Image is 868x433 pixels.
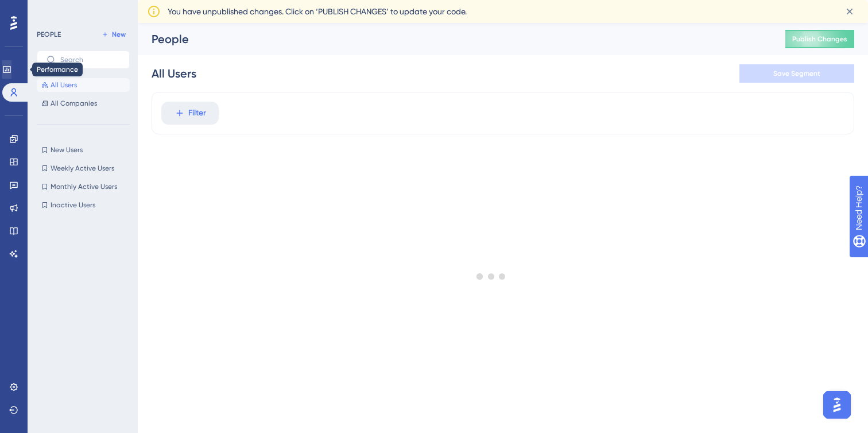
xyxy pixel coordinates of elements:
[37,30,61,39] div: PEOPLE
[37,78,130,92] button: All Users
[792,34,847,44] span: Publish Changes
[51,182,117,191] span: Monthly Active Users
[51,80,77,90] span: All Users
[785,30,854,48] button: Publish Changes
[37,161,130,175] button: Weekly Active Users
[51,200,95,210] span: Inactive Users
[60,56,120,64] input: Search
[37,180,130,194] button: Monthly Active Users
[820,388,854,422] iframe: UserGuiding AI Assistant Launcher
[27,3,72,17] span: Need Help?
[51,99,97,108] span: All Companies
[773,69,820,78] span: Save Segment
[51,145,83,154] span: New Users
[152,31,757,47] div: People
[152,65,196,82] div: All Users
[51,164,114,173] span: Weekly Active Users
[168,5,467,18] span: You have unpublished changes. Click on ‘PUBLISH CHANGES’ to update your code.
[37,198,130,212] button: Inactive Users
[37,96,130,110] button: All Companies
[739,64,854,83] button: Save Segment
[37,143,130,157] button: New Users
[112,30,126,39] span: New
[98,28,130,41] button: New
